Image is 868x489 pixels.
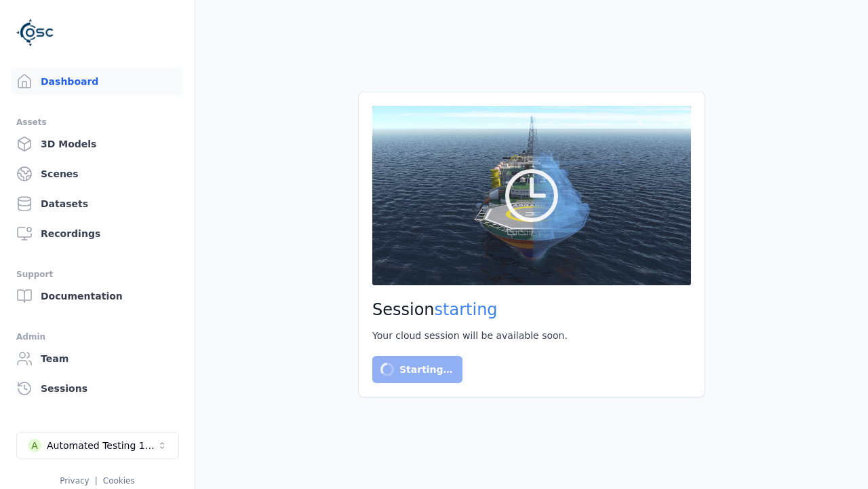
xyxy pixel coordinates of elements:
[95,476,98,486] span: |
[16,432,179,459] button: Select a workspace
[16,266,178,283] div: Support
[435,300,498,319] span: starting
[11,375,184,402] a: Sessions
[372,299,691,321] h2: Session
[11,130,184,158] a: 3D Models
[372,329,691,342] div: Your cloud session will be available soon.
[11,160,184,187] a: Scenes
[11,190,184,217] a: Datasets
[103,476,135,486] a: Cookies
[16,114,178,130] div: Assets
[11,220,184,247] a: Recordings
[16,14,54,52] img: Logo
[372,356,462,383] button: Starting…
[11,68,184,95] a: Dashboard
[60,476,89,486] a: Privacy
[16,329,178,345] div: Admin
[11,345,184,372] a: Team
[11,283,184,310] a: Documentation
[28,439,41,452] div: A
[47,439,157,452] div: Automated Testing 1 - Playwright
